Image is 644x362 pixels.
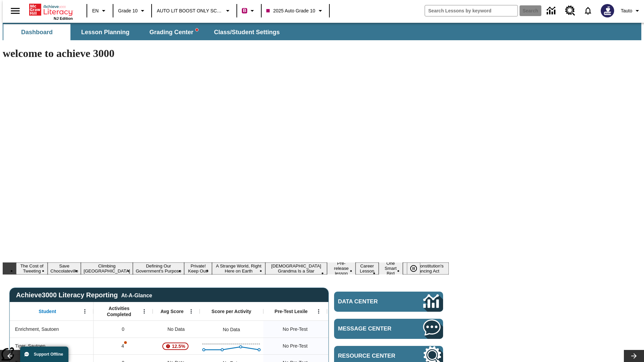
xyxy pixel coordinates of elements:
[160,308,183,314] span: Avg Score
[39,308,56,314] span: Student
[5,1,25,21] button: Open side menu
[72,24,139,40] button: Lesson Planning
[403,262,449,275] button: Slide 11 The Constitution's Balancing Act
[121,343,125,350] p: 4
[327,260,356,277] button: Slide 8 Pre-release lesson
[601,4,614,17] img: Avatar
[3,24,70,40] button: Dashboard
[212,308,252,314] span: Score per Activity
[407,262,420,275] button: Pause
[425,5,518,16] input: search field
[54,16,73,20] span: NJ Edition
[314,306,324,316] button: Open Menu
[81,262,133,275] button: Slide 3 Climbing Mount Tai
[3,23,641,40] div: SubNavbar
[597,2,618,19] button: Select a new avatar
[624,350,644,362] button: Lesson carousel, Next
[186,306,196,316] button: Open Menu
[92,7,99,14] span: EN
[16,291,152,299] span: Achieve3000 Literacy Reporting
[164,322,188,336] span: No Data
[21,28,53,36] span: Dashboard
[16,262,48,275] button: Slide 1 The Cost of Tweeting
[239,5,259,17] button: Boost Class color is violet red. Change class color
[543,2,561,20] a: Data Center
[212,262,265,275] button: Slide 6 A Strange World, Right Here on Earth
[29,3,73,16] a: Home
[338,353,403,359] span: Resource Center
[621,7,632,14] span: Tauto
[15,326,59,333] span: Enrichment, Sautoen
[121,291,152,299] div: At-A-Glance
[184,262,212,275] button: Slide 5 Private! Keep Out!
[561,2,579,20] a: Resource Center, Will open in new tab
[20,347,68,362] button: Support Offline
[219,323,243,336] div: No Data, Enrichment, Sautoen
[327,338,391,354] div: No Data, Tiger, Sautoen
[97,305,141,317] span: Activities Completed
[334,319,443,339] a: Message Center
[407,262,427,275] div: Pause
[29,2,73,20] div: Home
[264,5,327,17] button: Class: 2025 Auto Grade 10, Select your class
[3,47,449,60] h1: welcome to achieve 3000
[243,6,246,15] span: B
[89,5,111,17] button: Language: EN, Select a language
[275,308,308,314] span: Pre-Test Lexile
[327,321,391,338] div: No Data, Enrichment, Sautoen
[48,262,81,275] button: Slide 2 Save Chocolateville
[338,298,401,305] span: Data Center
[94,338,153,354] div: 4, One or more Activity scores may be invalid., Tiger, Sautoen
[283,343,308,350] span: No Pre-Test, Tiger, Sautoen
[115,5,149,17] button: Grade: Grade 10, Select a grade
[80,306,90,316] button: Open Menu
[154,5,234,17] button: School: AUTO LIT BOOST ONLY SCHOOL, Select your school
[209,24,285,40] button: Class/Student Settings
[265,262,327,275] button: Slide 7 South Korean Grandma Is a Star
[133,262,184,275] button: Slide 4 Defining Our Government's Purpose
[118,7,138,14] span: Grade 10
[379,260,403,277] button: Slide 10 One Smart Bird
[334,292,443,312] a: Data Center
[153,321,200,338] div: No Data, Enrichment, Sautoen
[15,343,46,350] span: Tiger, Sautoen
[34,352,63,357] span: Support Offline
[266,7,315,14] span: 2025 Auto Grade 10
[356,262,379,275] button: Slide 9 Career Lesson
[122,326,124,333] span: 0
[196,28,198,31] svg: writing assistant alert
[153,338,200,354] div: , 12.5%, Attention! This student's Average First Try Score of 12.5% is below 65%, Tiger, Sautoen
[157,7,223,14] span: AUTO LIT BOOST ONLY SCHOOL
[94,321,153,338] div: 0, Enrichment, Sautoen
[149,28,198,36] span: Grading Center
[81,28,129,36] span: Lesson Planning
[140,24,207,40] button: Grading Center
[139,306,149,316] button: Open Menu
[283,326,308,333] span: No Pre-Test, Enrichment, Sautoen
[214,28,280,36] span: Class/Student Settings
[618,5,644,17] button: Profile/Settings
[169,340,188,352] span: 12.5%
[579,2,597,19] a: Notifications
[3,24,286,40] div: SubNavbar
[338,325,403,332] span: Message Center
